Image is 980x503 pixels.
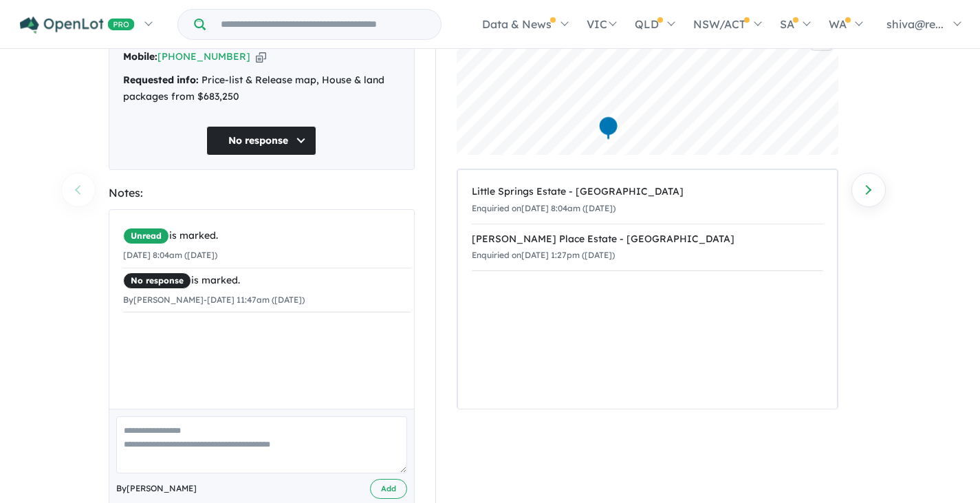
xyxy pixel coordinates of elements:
div: is marked. [123,228,411,244]
a: [PHONE_NUMBER] [157,50,250,63]
input: Try estate name, suburb, builder or developer [208,10,438,39]
button: Add [370,479,407,499]
div: Map marker [598,116,618,141]
button: Copy [256,50,266,64]
small: [DATE] 8:04am ([DATE]) [123,250,217,260]
img: Openlot PRO Logo White [20,17,135,34]
div: Price-list & Release map, House & land packages from $683,250 [123,72,400,105]
span: No response [123,272,191,289]
div: Notes: [109,184,415,202]
div: is marked. [123,272,411,289]
div: [PERSON_NAME] Place Estate - [GEOGRAPHIC_DATA] [472,231,823,248]
a: Little Springs Estate - [GEOGRAPHIC_DATA]Enquiried on[DATE] 8:04am ([DATE]) [472,177,823,224]
small: Enquiried on [DATE] 8:04am ([DATE]) [472,203,616,213]
strong: Requested info: [123,74,199,86]
div: Little Springs Estate - [GEOGRAPHIC_DATA] [472,184,823,200]
small: Enquiried on [DATE] 1:27pm ([DATE]) [472,250,615,260]
strong: Mobile: [123,50,157,63]
small: By [PERSON_NAME] - [DATE] 11:47am ([DATE]) [123,295,305,305]
span: By [PERSON_NAME] [116,482,197,495]
span: Unread [123,228,169,244]
a: [PERSON_NAME] Place Estate - [GEOGRAPHIC_DATA]Enquiried on[DATE] 1:27pm ([DATE]) [472,224,823,272]
span: shiva@re... [886,17,944,31]
button: No response [206,126,316,156]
